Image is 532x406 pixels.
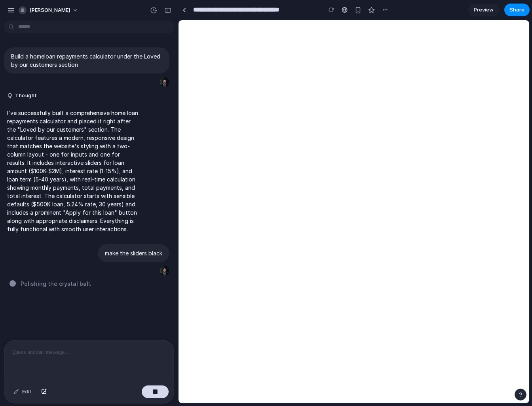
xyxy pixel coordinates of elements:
span: [PERSON_NAME] [30,6,70,14]
span: Polishing the crystal ball . [21,279,91,288]
p: make the sliders black [105,249,162,257]
span: Preview [474,6,494,14]
button: [PERSON_NAME] [15,4,82,17]
span: Share [509,6,524,14]
button: Share [504,4,530,16]
p: Build a homeloan repayments calculator under the Loved by our customers section [11,52,162,69]
p: I've successfully built a comprehensive home loan repayments calculator and placed it right after... [7,109,139,233]
a: Preview [468,4,500,16]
